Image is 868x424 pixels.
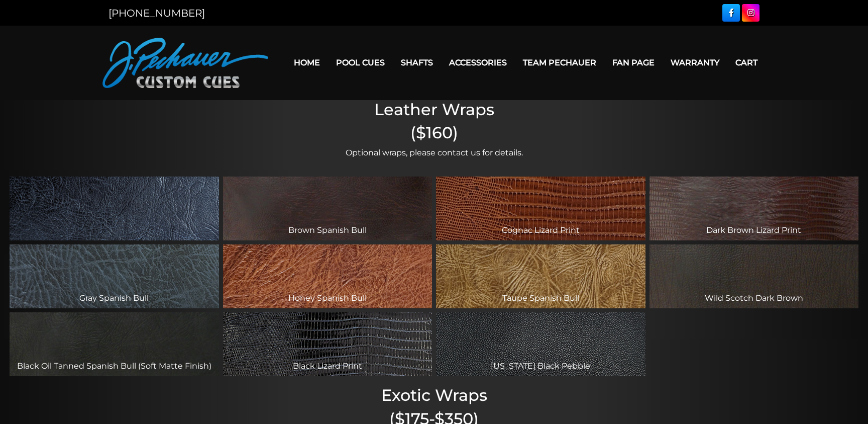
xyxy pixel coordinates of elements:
[328,50,393,75] a: Pool Cues
[727,50,766,75] a: Cart
[223,244,432,308] div: Honey Spanish Bull
[441,50,515,75] a: Accessories
[102,38,268,88] img: Pechauer Custom Cues
[10,177,219,240] div: Black Spanish Bull
[393,50,441,75] a: Shafts
[223,177,432,240] div: Brown Spanish Bull
[515,50,604,75] a: Team Pechauer
[286,50,328,75] a: Home
[436,177,645,240] div: Cognac Lizard Print
[436,312,645,376] div: [US_STATE] Black Pebble
[10,312,219,376] div: Black Oil Tanned Spanish Bull (Soft Matte Finish)
[436,244,645,308] div: Taupe Spanish Bull
[10,244,219,308] div: Gray Spanish Bull
[223,312,432,376] div: Black Lizard Print
[108,7,205,19] a: [PHONE_NUMBER]
[649,244,859,308] div: Wild Scotch Dark Brown
[649,177,859,240] div: Dark Brown Lizard Print
[663,50,727,75] a: Warranty
[604,50,663,75] a: Fan Page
